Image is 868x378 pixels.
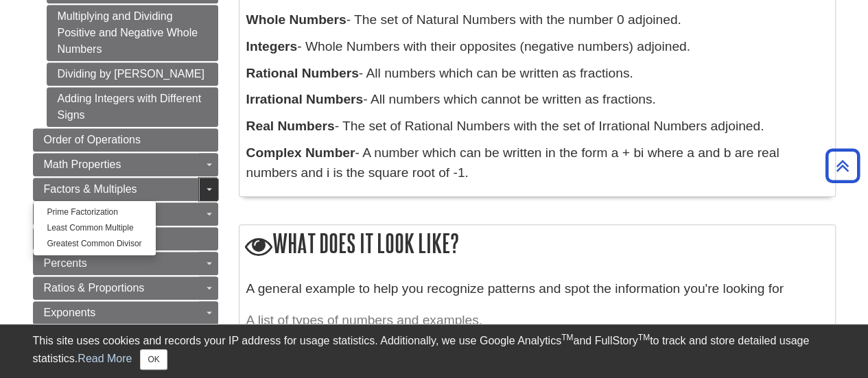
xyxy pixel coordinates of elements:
[47,87,218,127] a: Adding Integers with Different Signs
[33,333,836,370] div: This site uses cookies and records your IP address for usage statistics. Additionally, we use Goo...
[33,276,218,300] a: Ratios & Proportions
[44,183,137,195] span: Factors & Multiples
[78,353,132,364] a: Read More
[246,279,828,299] p: A general example to help you recognize patterns and spot the information you're looking for
[44,282,145,294] span: Ratios & Proportions
[246,305,828,336] caption: A list of types of numbers and examples.
[246,39,298,54] b: Integers
[638,333,650,342] sup: TM
[246,117,828,137] p: - The set of Rational Numbers with the set of Irrational Numbers adjoined.
[33,178,218,201] a: Factors & Multiples
[33,252,218,275] a: Percents
[33,301,218,324] a: Exponents
[246,92,364,106] b: Irrational Numbers
[44,257,87,269] span: Percents
[246,145,355,160] b: Complex Number
[246,66,359,80] b: Rational Numbers
[34,220,156,236] a: Least Common Multiple
[239,225,835,264] h2: What does it look like?
[34,236,156,252] a: Greatest Common Divisor
[44,158,121,170] span: Math Properties
[561,333,573,342] sup: TM
[246,12,347,27] b: Whole Numbers
[246,119,335,133] b: Real Numbers
[246,10,828,30] p: - The set of Natural Numbers with the number 0 adjoined.
[246,90,828,110] p: - All numbers which cannot be written as fractions.
[44,134,141,145] span: Order of Operations
[34,204,156,220] a: Prime Factorization
[33,128,218,152] a: Order of Operations
[246,64,828,84] p: - All numbers which can be written as fractions.
[246,143,828,183] p: - A number which can be written in the form a + bi where a and b are real numbers and i is the sq...
[821,156,865,175] a: Back to Top
[33,153,218,176] a: Math Properties
[47,62,218,86] a: Dividing by [PERSON_NAME]
[140,349,167,370] button: Close
[47,5,218,61] a: Multiplying and Dividing Positive and Negative Whole Numbers
[246,37,828,57] p: - Whole Numbers with their opposites (negative numbers) adjoined.
[44,307,96,318] span: Exponents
